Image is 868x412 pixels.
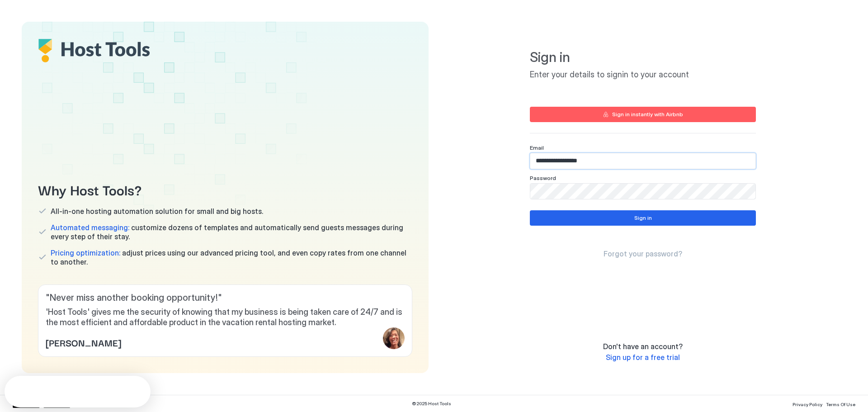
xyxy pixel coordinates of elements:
span: Why Host Tools? [38,179,412,199]
button: Sign in instantly with Airbnb [530,107,756,122]
span: All-in-one hosting automation solution for small and big hosts. [51,207,263,216]
div: Sign in [634,214,652,222]
a: Sign up for a free trial [606,353,680,362]
span: " Never miss another booking opportunity! " [46,292,405,303]
span: Terms Of Use [826,402,855,407]
span: Pricing optimization: [51,248,120,257]
span: Enter your details to signin to your account [530,70,756,80]
span: © 2025 Host Tools [412,401,451,407]
span: Sign in [530,49,756,66]
div: Sign in instantly with Airbnb [612,110,683,118]
input: Input Field [530,153,755,169]
span: Password [530,175,556,181]
span: 'Host Tools' gives me the security of knowing that my business is being taken care of 24/7 and is... [46,307,405,327]
a: Terms Of Use [826,399,855,408]
span: adjust prices using our advanced pricing tool, and even copy rates from one channel to another. [51,248,412,266]
span: Forgot your password? [604,249,682,258]
iframe: Intercom live chat [9,381,31,403]
span: [PERSON_NAME] [46,336,121,349]
a: Forgot your password? [604,249,682,259]
a: Privacy Policy [793,399,822,408]
div: profile [383,327,405,349]
iframe: Intercom live chat discovery launcher [5,376,151,407]
span: customize dozens of templates and automatically send guests messages during every step of their s... [51,223,412,241]
button: Sign in [530,210,756,226]
span: Automated messaging: [51,223,129,232]
span: Privacy Policy [793,402,822,407]
span: Email [530,144,544,151]
span: Don't have an account? [603,342,683,351]
span: Sign up for a free trial [606,353,680,362]
input: Input Field [530,184,755,199]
